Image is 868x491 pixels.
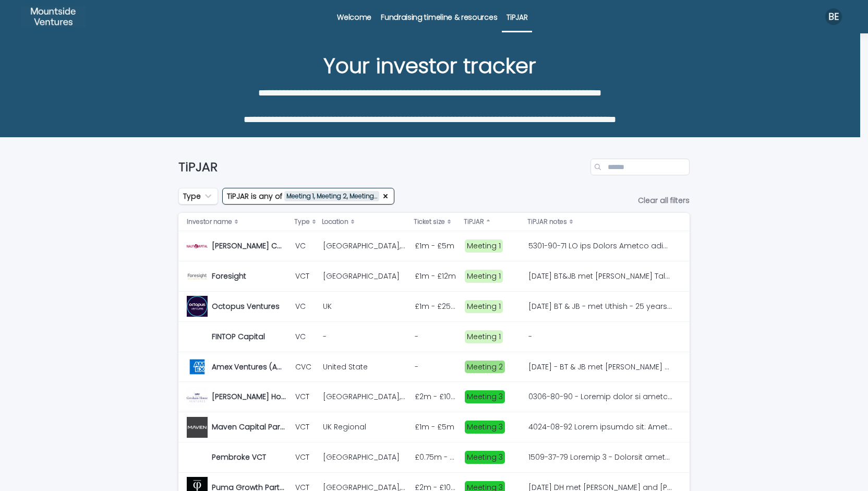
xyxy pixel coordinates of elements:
[295,423,315,432] p: VCT
[323,361,370,372] p: United State
[295,242,315,250] p: VC
[825,8,842,25] div: BE
[528,421,675,432] p: 2025-06-17 Maven meeting two: Product demo Demo of: - Demo tool for Supertronc/Cash equiv methods...
[294,216,310,227] p: Type
[465,390,505,403] div: Meeting 3
[212,300,282,311] p: Octopus Ventures
[178,382,690,412] tr: [PERSON_NAME] House Ventures[PERSON_NAME] House Ventures VCT[GEOGRAPHIC_DATA], [GEOGRAPHIC_DATA][...
[174,53,685,78] h1: Your investor tracker
[465,421,505,434] div: Meeting 3
[528,270,675,281] p: 2025-08-12 BT&JB met Georgie Talked inbounds/pipeline - Evri, Pizza Express, Loungers, BTG, Centr...
[323,421,368,432] p: UK Regional
[465,330,503,343] div: Meeting 1
[465,239,503,253] div: Meeting 1
[528,361,675,372] p: 2025-07-25 - BT & JB met Anirudh and Max from Amex Ventures - Part of Amex business on the ventur...
[323,451,402,462] p: [GEOGRAPHIC_DATA]
[212,239,289,250] p: [PERSON_NAME] Capital
[528,330,534,341] p: -
[178,412,690,442] tr: Maven Capital PartnersMaven Capital Partners VCTUK RegionalUK Regional £1m - £5m£1m - £5m Meeting...
[465,270,503,283] div: Meeting 1
[414,216,445,227] p: Ticket size
[323,330,329,341] p: -
[630,197,690,204] button: Clear all filters
[212,270,248,281] p: Foresight
[323,270,402,281] p: [GEOGRAPHIC_DATA]
[415,361,420,372] p: -
[178,160,586,175] h1: TiPJAR
[323,300,334,311] p: UK
[178,352,690,382] tr: Amex Ventures (American Express)Amex Ventures (American Express) CVCUnited StateUnited State -- M...
[212,451,268,462] p: Pembroke VCT
[415,239,456,250] p: £1m - £5m
[295,302,315,311] p: VC
[465,300,503,313] div: Meeting 1
[187,216,232,227] p: Investor name
[465,361,505,374] div: Meeting 2
[464,216,484,227] p: TiPJAR
[638,197,690,204] span: Clear all filters
[178,231,690,261] tr: [PERSON_NAME] Capital[PERSON_NAME] Capital VC[GEOGRAPHIC_DATA], [GEOGRAPHIC_DATA], [GEOGRAPHIC_DA...
[178,291,690,321] tr: Octopus VenturesOctopus Ventures VCUKUK £1m - £25m£1m - £25m Meeting 1[DATE] BT & JB - met Uthish...
[212,390,289,401] p: Gresham House Ventures
[323,239,408,250] p: London, Barcelona, Berlin
[295,453,315,462] p: VCT
[322,216,348,227] p: Location
[295,363,315,372] p: CVC
[178,188,218,205] button: Type
[415,330,420,341] p: -
[178,442,690,472] tr: Pembroke VCTPembroke VCT VCT[GEOGRAPHIC_DATA][GEOGRAPHIC_DATA] £0.75m - £3m£0.75m - £3m Meeting 3...
[528,300,675,311] p: 2025-07-31 BT & JB - met Uthish - 25 years - Do 5-6 per year - £1-£15m - Bsports - Restaurants - ...
[212,421,289,432] p: Maven Capital Partners
[528,390,675,401] p: 2025-08-04 - Francis asked to reschedule meeting with Dan - he's pooly 2025-07-31 - BT met Franci...
[415,300,459,311] p: £1m - £25m
[528,451,675,462] p: 2025-08-12 Meeting 2 - Pembroke scheduled in person. Severin Baker replied on 2025-07-24 Apologie...
[415,451,459,462] p: £0.75m - £3m
[212,330,267,341] p: FINTOP Capital
[295,272,315,281] p: VCT
[528,239,675,250] p: 2025-06-20 BT met Stella Stella also known to Joss, CEO, Sync - and she put in a good word for us...
[527,216,567,227] p: TiPJAR notes
[212,361,289,372] p: Amex Ventures (American Express)
[415,270,458,281] p: £1m - £12m
[415,390,459,401] p: £2m - £10m
[178,261,690,292] tr: ForesightForesight VCT[GEOGRAPHIC_DATA][GEOGRAPHIC_DATA] £1m - £12m£1m - £12m Meeting 1[DATE] BT&...
[295,392,315,401] p: VCT
[323,390,408,401] p: London, United Kingdom
[465,451,505,464] div: Meeting 3
[590,159,690,175] input: Search
[295,332,315,341] p: VC
[178,321,690,352] tr: FINTOP CapitalFINTOP Capital VC-- -- Meeting 1--
[21,6,86,27] img: twZmyNITGKVq2kBU3Vg1
[222,188,394,205] button: TiPJAR
[415,421,456,432] p: £1m - £5m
